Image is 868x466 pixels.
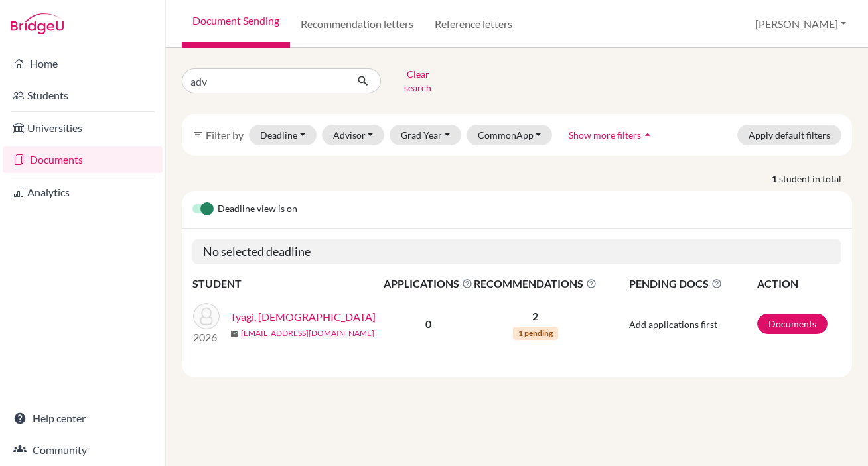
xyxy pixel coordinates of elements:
span: Show more filters [569,129,641,141]
button: Advisor [322,125,385,145]
th: STUDENT [192,275,383,292]
a: Documents [757,314,828,334]
button: Clear search [381,64,455,98]
img: Bridge-U [11,13,64,34]
i: arrow_drop_up [641,128,654,141]
h5: No selected deadline [192,239,841,264]
img: Tyagi, Advaita [193,303,220,329]
button: Show more filtersarrow_drop_up [557,125,666,145]
a: Analytics [3,179,163,205]
span: mail [230,330,238,338]
p: 2026 [193,329,220,345]
button: Deadline [249,125,317,145]
button: CommonApp [467,125,553,145]
span: Add applications first [629,319,717,330]
span: PENDING DOCS [629,276,756,292]
span: Filter by [206,129,244,141]
a: Tyagi, [DEMOGRAPHIC_DATA] [230,309,376,325]
button: Grad Year [390,125,461,145]
a: Students [3,82,163,109]
input: Find student by name... [182,68,346,93]
a: Community [3,437,163,463]
span: Deadline view is on [218,202,297,217]
button: [PERSON_NAME] [749,11,852,36]
a: Home [3,50,163,77]
a: Universities [3,115,163,141]
a: [EMAIL_ADDRESS][DOMAIN_NAME] [241,327,374,339]
a: Documents [3,146,163,173]
b: 0 [425,318,431,330]
button: Apply default filters [737,125,841,145]
i: filter_list [192,129,203,140]
p: 2 [474,308,597,324]
a: Help center [3,405,163,432]
th: ACTION [757,275,841,292]
span: student in total [779,172,852,186]
span: RECOMMENDATIONS [474,276,597,292]
span: 1 pending [513,327,558,340]
span: APPLICATIONS [384,276,472,292]
strong: 1 [772,172,779,186]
